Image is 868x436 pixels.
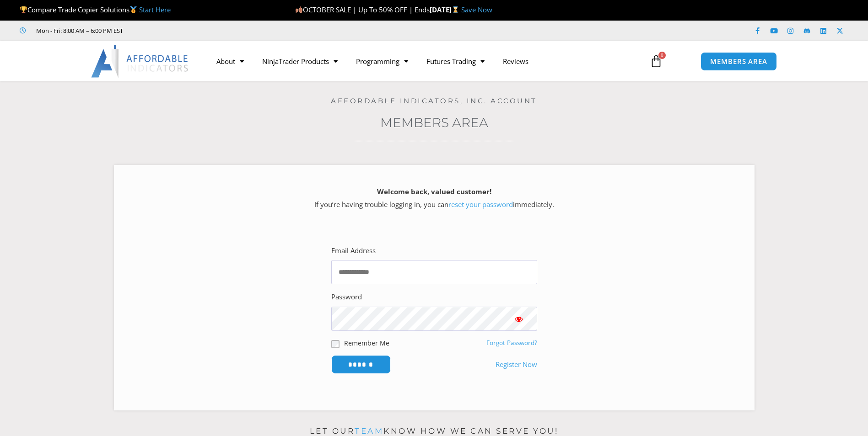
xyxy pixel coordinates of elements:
a: Save Now [461,5,492,14]
p: If you’re having trouble logging in, you can immediately. [130,186,739,211]
span: Compare Trade Copier Solutions [20,5,171,14]
a: Affordable Indicators, Inc. Account [331,96,537,105]
a: 0 [636,48,676,74]
img: 🏆 [20,6,27,13]
label: Password [331,291,362,303]
span: MEMBERS AREA [710,58,767,65]
span: OCTOBER SALE | Up To 50% OFF | Ends [295,5,430,14]
a: team [355,426,383,436]
nav: Menu [207,51,639,72]
label: Remember Me [344,338,389,348]
a: NinjaTrader Products [253,51,347,72]
span: 0 [658,52,666,59]
a: Forgot Password? [486,339,537,347]
a: Register Now [496,358,537,371]
span: Mon - Fri: 8:00 AM – 6:00 PM EST [34,25,123,36]
a: Futures Trading [417,51,494,72]
a: MEMBERS AREA [701,52,777,71]
button: Show password [501,307,537,331]
a: Reviews [494,51,538,72]
a: About [207,51,253,72]
a: Start Here [139,5,171,14]
strong: Welcome back, valued customer! [377,187,491,196]
img: LogoAI | Affordable Indicators – NinjaTrader [91,45,189,78]
strong: [DATE] [430,5,461,14]
a: Programming [347,51,417,72]
img: 🥇 [130,6,137,13]
label: Email Address [331,245,376,257]
a: Members Area [380,115,488,130]
a: reset your password [448,200,513,209]
iframe: Customer reviews powered by Trustpilot [136,26,273,35]
img: ⌛ [452,6,459,13]
img: 🍂 [296,6,302,13]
